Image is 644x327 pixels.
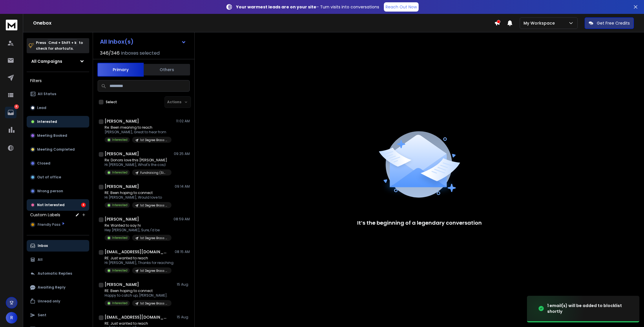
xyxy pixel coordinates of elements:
button: Unread only [27,295,89,307]
h1: [PERSON_NAME] [105,282,139,287]
p: Re: Donors love this [PERSON_NAME] [105,158,172,162]
button: Meeting Booked [27,130,89,141]
h1: [EMAIL_ADDRESS][DOMAIN_NAME] [105,314,168,320]
div: 1 email(s) will be added to blocklist shortly [547,303,632,314]
p: Not Interested [37,203,65,207]
button: Awaiting Reply [27,282,89,293]
p: Closed [37,161,50,166]
h1: [PERSON_NAME] [105,151,139,157]
p: Hi [PERSON_NAME], What's the cos,t [105,162,172,167]
p: Happy to catch up, [PERSON_NAME]. [105,293,172,298]
p: RE: Been hoping to connect [105,289,172,293]
p: Interested [112,301,127,305]
button: Not Interested4 [27,199,89,211]
p: 1st Degree Brass ([PERSON_NAME]) [140,301,168,306]
button: All Inbox(s) [95,36,191,47]
p: Inbox [38,243,48,248]
img: image [527,291,585,326]
button: Get Free Credits [585,17,634,29]
p: 09:14 AM [175,184,190,189]
p: It’s the beginning of a legendary conversation [357,219,482,227]
p: Automatic Replies [38,271,72,276]
a: 4 [5,107,17,118]
p: Get Free Credits [597,20,630,26]
p: Re: Wanted to say hi [105,223,172,228]
p: 08:15 AM [175,250,190,254]
span: Friendly Pass [38,222,61,227]
button: All Campaigns [27,56,89,67]
p: 15 Aug [177,282,190,287]
p: Interested [112,138,127,142]
p: – Turn visits into conversations [236,4,379,10]
p: 1st Degree Brass ([PERSON_NAME]) [140,269,168,273]
p: 09:25 AM [174,152,190,156]
p: Interested [112,170,127,175]
p: Hey [PERSON_NAME], Sure, I'd be [105,228,172,232]
button: Automatic Replies [27,268,89,279]
div: 4 [81,203,86,207]
button: Others [144,63,190,76]
p: My Workspace [523,20,557,26]
button: Meeting Completed [27,144,89,155]
button: Closed [27,158,89,169]
button: All Status [27,88,89,100]
p: 15 Aug [177,315,190,319]
p: Hi [PERSON_NAME], Thanks for reaching [105,261,174,265]
button: Inbox [27,240,89,252]
p: Meeting Completed [37,147,75,152]
p: Meeting Booked [37,133,67,138]
button: Primary [97,63,144,77]
p: Awaiting Reply [38,285,65,290]
p: Sent [38,313,46,317]
p: All [38,257,43,262]
button: Interested [27,116,89,128]
p: Reach Out Now [386,4,417,10]
strong: Your warmest leads are on your site [236,4,316,10]
img: logo [6,20,17,30]
h1: Onebox [33,20,494,27]
p: RE: Just wanted to reach [105,321,172,326]
h1: [PERSON_NAME] [105,118,139,124]
h1: [PERSON_NAME] [105,216,139,222]
span: Cmd + Shift + k [48,39,77,46]
h1: All Campaigns [31,58,62,64]
button: Wrong person [27,185,89,197]
button: Sent [27,309,89,321]
h3: Custom Labels [30,212,60,218]
p: Interested [112,236,127,240]
button: All [27,254,89,265]
label: Select [106,100,117,104]
button: Lead [27,102,89,114]
h1: [EMAIL_ADDRESS][DOMAIN_NAME] [105,249,168,255]
p: Interested [112,268,127,273]
button: Friendly Pass [27,219,89,230]
h1: All Inbox(s) [100,39,134,45]
p: Interested [112,203,127,207]
p: All Status [38,92,56,96]
h1: [PERSON_NAME] [105,184,139,189]
p: Lead [37,106,46,110]
p: Press to check for shortcuts. [36,40,83,51]
p: Re: Been meaning to reach [105,125,172,130]
button: R [6,312,17,324]
h3: Inboxes selected [121,50,160,57]
p: 11:02 AM [176,119,190,123]
p: 1st Degree Brass ([PERSON_NAME]) [140,203,168,208]
button: Out of office [27,171,89,183]
p: Wrong person [37,189,63,193]
p: RE: Just wanted to reach [105,256,174,261]
p: 1st Degree Brass ([PERSON_NAME]) [140,138,168,142]
p: RE: Been hoping to connect [105,191,172,195]
p: 08:59 AM [174,217,190,221]
p: [PERSON_NAME], Great to hear from [105,130,172,134]
p: Out of office [37,175,61,180]
span: 346 / 346 [100,50,120,57]
p: 4 [14,104,19,109]
p: 1st Degree Brass ([PERSON_NAME]) [140,236,168,240]
p: Interested [37,119,57,124]
p: Hi [PERSON_NAME], Would love to [105,195,172,200]
h3: Filters [27,77,89,85]
p: Unread only [38,299,60,304]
